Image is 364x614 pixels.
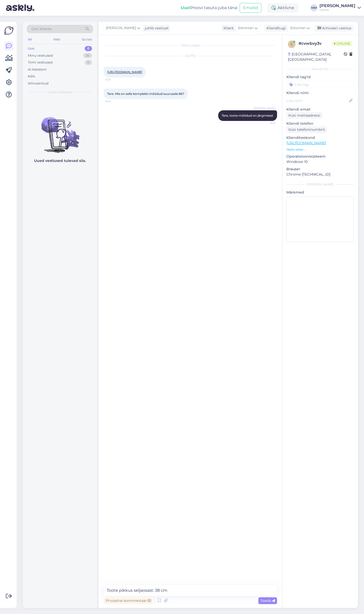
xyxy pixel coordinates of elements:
[221,26,234,31] div: Klient
[286,135,354,140] p: Klienditeekond
[286,90,354,96] p: Kliendi nimi
[286,81,354,88] input: Lisa tag
[104,585,277,596] textarea: Toote pikkus seljaosast: 38 cm
[105,78,124,81] span: 16:18
[83,53,92,58] div: 36
[314,25,353,32] div: Arhiveeri vestlus
[85,60,92,65] div: 0
[286,147,354,152] p: Vaata edasi ...
[181,5,238,11] div: Proovi tasuta juba täna:
[264,26,286,31] div: Klienditugi
[240,3,261,13] button: Emailid
[286,74,354,80] p: Kliendi tag'id
[286,107,354,112] p: Kliendi email
[332,41,352,46] span: Online
[286,112,322,119] div: Küsi meiliaadressi
[104,54,277,58] div: [DATE]
[320,4,361,12] a: [PERSON_NAME]Lenne
[28,60,53,65] div: Tiimi vestlused
[310,4,317,11] div: MM
[48,90,72,94] span: Uued vestlused
[107,70,142,74] a: [URL][DOMAIN_NAME]
[257,121,276,125] span: 16:21
[320,8,355,12] div: Lenne
[28,74,35,79] div: Kõik
[286,182,354,187] div: [PERSON_NAME]
[23,108,97,154] img: No chats
[286,172,354,177] p: Chrome [TECHNICAL_ID]
[286,67,354,71] div: Kliendi info
[28,81,49,86] div: Arhiveeritud
[286,126,327,133] div: Küsi telefoninumbrit
[291,42,293,46] span: c
[254,106,276,110] span: [PERSON_NAME]
[260,598,275,603] span: Saada
[290,25,306,31] span: Estonian
[286,141,326,145] a: [URL][DOMAIN_NAME]
[81,36,93,43] div: Socials
[143,26,169,31] div: juhib vestlust
[28,53,53,58] div: Minu vestlused
[106,25,136,31] span: [PERSON_NAME]
[27,36,33,43] div: All
[28,67,47,72] div: AI Assistent
[286,159,354,164] p: Windows 10
[286,121,354,126] p: Kliendi telefon
[320,4,355,8] div: [PERSON_NAME]
[105,99,124,103] span: 16:18
[238,25,254,31] span: Estonian
[4,26,14,35] img: Askly Logo
[104,43,277,48] div: Vestlus algas
[31,26,52,32] span: Otsi kliente
[104,597,153,604] div: Privaatne kommentaar
[34,158,86,163] p: Uued vestlused tulevad siia.
[107,92,184,96] span: Tere. Mis on selle komplekti mõõdud suurusele 86?
[286,190,354,195] p: Märkmed
[288,52,344,62] div: [GEOGRAPHIC_DATA], [GEOGRAPHIC_DATA]
[52,36,61,43] div: Web
[287,98,348,103] input: Lisa nimi
[85,46,92,51] div: 0
[286,154,354,159] p: Operatsioonisüsteem
[286,166,354,172] p: Brauser
[299,40,332,47] div: # cvwbvy3v
[222,114,274,117] span: Tere, toote mõõdud on järgmised.
[181,5,190,10] b: Uus!
[28,46,34,51] div: Uus
[267,3,298,12] div: Aktiivne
